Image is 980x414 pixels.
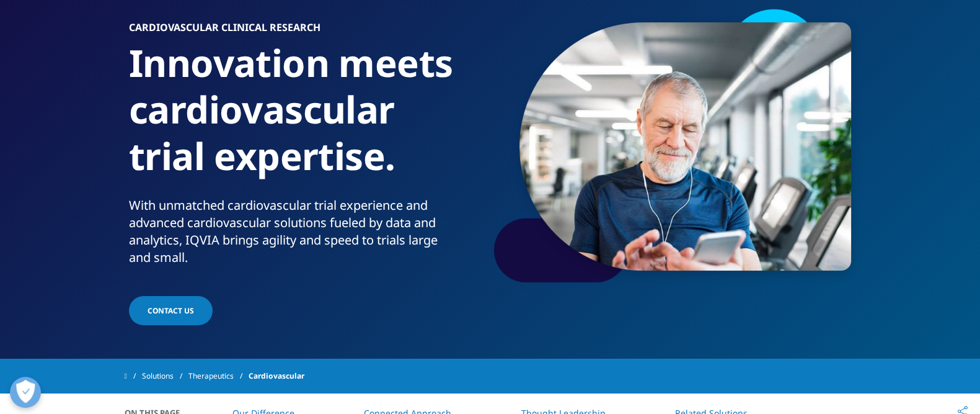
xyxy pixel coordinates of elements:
[129,40,485,197] h1: Innovation meets cardiovascular trial expertise.
[148,305,194,316] span: Contact Us
[10,377,41,408] button: Abrir preferências
[129,22,485,40] h6: Cardiovascular Clinical Research
[249,365,304,387] span: Cardiovascular
[188,365,249,387] a: Therapeutics
[129,296,213,325] a: Contact Us
[129,197,485,274] p: With unmatched cardiovascular trial experience and advanced cardiovascular solutions fueled by da...
[142,365,188,387] a: Solutions
[519,22,851,271] img: 281_senior-man-checking-his-smartphone.jpg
